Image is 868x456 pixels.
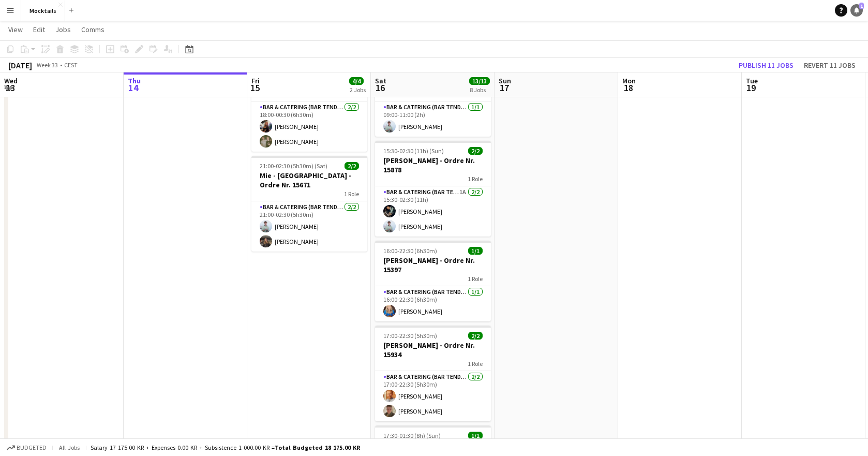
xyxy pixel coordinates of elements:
[375,156,491,174] h3: [PERSON_NAME] - Ordre Nr. 15878
[375,101,491,137] app-card-role: Bar & Catering (Bar Tender)1/109:00-11:00 (2h)[PERSON_NAME]
[468,275,483,283] span: 1 Role
[128,76,141,85] span: Thu
[383,332,437,340] span: 17:00-22:30 (5h30m)
[51,23,75,36] a: Jobs
[746,76,758,85] span: Tue
[55,25,71,34] span: Jobs
[800,58,860,72] button: Revert 11 jobs
[375,76,386,85] span: Sat
[34,61,60,69] span: Week 33
[497,82,511,94] span: 17
[350,86,366,94] div: 2 Jobs
[5,442,48,453] button: Budgeted
[375,141,491,237] app-job-card: 15:30-02:30 (11h) (Sun)2/2[PERSON_NAME] - Ordre Nr. 158781 RoleBar & Catering (Bar Tender)1A2/215...
[744,82,758,94] span: 19
[499,76,511,85] span: Sun
[375,186,491,237] app-card-role: Bar & Catering (Bar Tender)1A2/215:30-02:30 (11h)[PERSON_NAME][PERSON_NAME]
[375,241,491,321] app-job-card: 16:00-22:30 (6h30m)1/1[PERSON_NAME] - Ordre Nr. 153971 RoleBar & Catering (Bar Tender)1/116:00-22...
[383,432,441,439] span: 17:30-01:30 (8h) (Sun)
[470,86,489,94] div: 8 Jobs
[621,82,636,94] span: 18
[468,247,483,255] span: 1/1
[349,77,364,85] span: 4/4
[251,56,367,152] app-job-card: 18:00-00:30 (6h30m) (Sat)2/2[PERSON_NAME] Kyst - Ordre Nr. 161561 RoleBar & Catering (Bar Tender)...
[64,61,78,69] div: CEST
[126,82,141,94] span: 14
[57,444,82,451] span: All jobs
[375,326,491,421] app-job-card: 17:00-22:30 (5h30m)2/2[PERSON_NAME] - Ordre Nr. 159341 RoleBar & Catering (Bar Tender)2/217:00-22...
[468,175,483,183] span: 1 Role
[275,444,360,451] span: Total Budgeted 18 175.00 KR
[469,77,490,85] span: 13/13
[344,190,359,198] span: 1 Role
[375,341,491,359] h3: [PERSON_NAME] - Ordre Nr. 15934
[468,432,483,439] span: 1/1
[251,201,367,252] app-card-role: Bar & Catering (Bar Tender)2/221:00-02:30 (5h30m)[PERSON_NAME][PERSON_NAME]
[375,286,491,321] app-card-role: Bar & Catering (Bar Tender)1/116:00-22:30 (6h30m)[PERSON_NAME]
[33,25,45,34] span: Edit
[383,147,444,155] span: 15:30-02:30 (11h) (Sun)
[4,76,18,85] span: Wed
[8,60,32,70] div: [DATE]
[251,101,367,152] app-card-role: Bar & Catering (Bar Tender)2/218:00-00:30 (6h30m)[PERSON_NAME][PERSON_NAME]
[29,23,49,36] a: Edit
[77,23,109,36] a: Comms
[468,332,483,340] span: 2/2
[251,156,367,252] app-job-card: 21:00-02:30 (5h30m) (Sat)2/2Mie - [GEOGRAPHIC_DATA] - Ordre Nr. 156711 RoleBar & Catering (Bar Te...
[375,371,491,421] app-card-role: Bar & Catering (Bar Tender)2/217:00-22:30 (5h30m)[PERSON_NAME][PERSON_NAME]
[260,162,327,170] span: 21:00-02:30 (5h30m) (Sat)
[859,3,864,9] span: 1
[383,247,437,255] span: 16:00-22:30 (6h30m)
[468,360,483,367] span: 1 Role
[17,444,47,451] span: Budgeted
[375,256,491,274] h3: [PERSON_NAME] - Ordre Nr. 15397
[91,444,360,451] div: Salary 17 175.00 KR + Expenses 0.00 KR + Subsistence 1 000.00 KR =
[4,23,27,36] a: View
[622,76,636,85] span: Mon
[251,171,367,189] h3: Mie - [GEOGRAPHIC_DATA] - Ordre Nr. 15671
[3,82,18,94] span: 13
[251,76,260,85] span: Fri
[345,162,359,170] span: 2/2
[735,58,798,72] button: Publish 11 jobs
[850,4,863,17] a: 1
[21,1,65,21] button: Mocktails
[250,82,260,94] span: 15
[468,147,483,155] span: 2/2
[373,82,386,94] span: 16
[81,25,104,34] span: Comms
[8,25,23,34] span: View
